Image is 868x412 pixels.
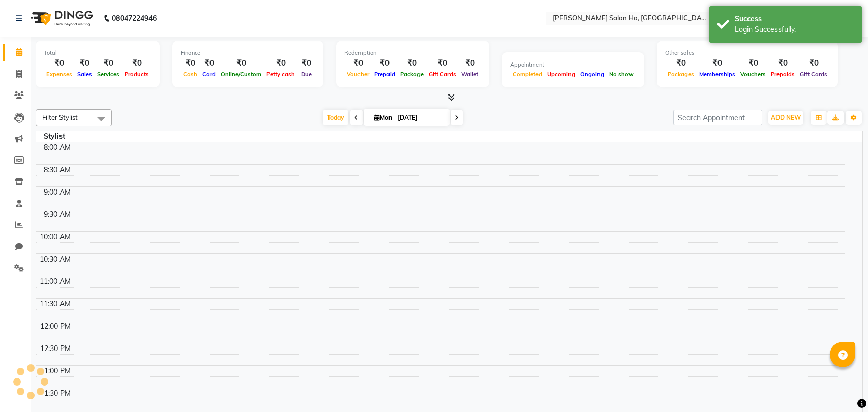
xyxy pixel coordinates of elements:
[426,71,459,78] span: Gift Cards
[372,114,395,121] span: Mon
[38,276,73,287] div: 11:00 AM
[218,57,264,69] div: ₹0
[771,114,801,121] span: ADD NEW
[122,57,152,69] div: ₹0
[344,49,481,57] div: Redemption
[510,71,545,78] span: Completed
[738,71,768,78] span: Vouchers
[38,299,73,309] div: 11:30 AM
[26,4,96,33] img: logo
[665,57,697,69] div: ₹0
[38,343,73,354] div: 12:30 PM
[218,71,264,78] span: Online/Custom
[181,57,200,69] div: ₹0
[545,71,578,78] span: Upcoming
[372,57,398,69] div: ₹0
[372,71,398,78] span: Prepaid
[75,71,95,78] span: Sales
[673,110,762,125] input: Search Appointment
[38,232,73,242] div: 10:00 AM
[38,321,73,332] div: 12:00 PM
[697,57,738,69] div: ₹0
[510,60,636,69] div: Appointment
[298,71,314,78] span: Due
[200,57,218,69] div: ₹0
[797,71,830,78] span: Gift Cards
[426,57,459,69] div: ₹0
[44,49,152,57] div: Total
[738,57,768,69] div: ₹0
[181,71,200,78] span: Cash
[395,110,445,125] input: 2025-09-01
[735,14,854,24] div: Success
[42,165,73,175] div: 8:30 AM
[264,57,297,69] div: ₹0
[95,71,122,78] span: Services
[768,71,797,78] span: Prepaids
[768,111,803,125] button: ADD NEW
[297,57,315,69] div: ₹0
[75,57,95,69] div: ₹0
[112,4,157,33] b: 08047224946
[344,71,372,78] span: Voucher
[95,57,122,69] div: ₹0
[797,57,830,69] div: ₹0
[44,57,75,69] div: ₹0
[181,49,315,57] div: Finance
[578,71,607,78] span: Ongoing
[768,57,797,69] div: ₹0
[735,24,854,35] div: Login Successfully.
[398,71,426,78] span: Package
[398,57,426,69] div: ₹0
[42,209,73,220] div: 9:30 AM
[38,254,73,265] div: 10:30 AM
[323,110,348,125] span: Today
[44,71,75,78] span: Expenses
[200,71,218,78] span: Card
[264,71,297,78] span: Petty cash
[42,142,73,153] div: 8:00 AM
[42,388,73,399] div: 1:30 PM
[665,49,830,57] div: Other sales
[122,71,152,78] span: Products
[697,71,738,78] span: Memberships
[42,113,78,121] span: Filter Stylist
[607,71,636,78] span: No show
[36,131,73,142] div: Stylist
[665,71,697,78] span: Packages
[344,57,372,69] div: ₹0
[42,187,73,198] div: 9:00 AM
[459,71,481,78] span: Wallet
[42,366,73,376] div: 1:00 PM
[459,57,481,69] div: ₹0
